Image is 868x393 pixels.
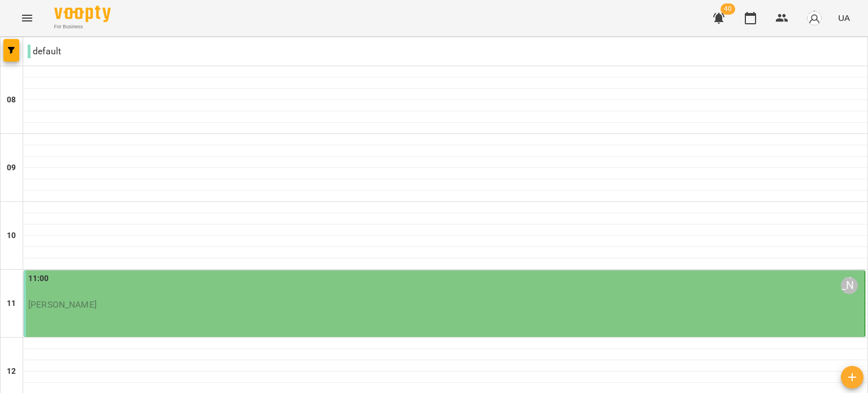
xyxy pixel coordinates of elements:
[838,12,850,24] span: UA
[841,366,863,388] button: Створити урок
[841,277,858,294] div: Уляна Винничук
[7,365,16,378] h6: 12
[834,7,854,28] button: UA
[54,6,111,22] img: Voopty Logo
[721,3,735,15] span: 40
[14,5,41,32] button: Menu
[806,10,822,26] img: avatar_s.png
[7,94,16,106] h6: 08
[7,230,16,242] h6: 10
[28,273,49,285] label: 11:00
[28,299,97,310] span: [PERSON_NAME]
[7,297,16,310] h6: 11
[7,162,16,174] h6: 09
[28,45,61,58] p: default
[54,23,111,31] span: For Business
